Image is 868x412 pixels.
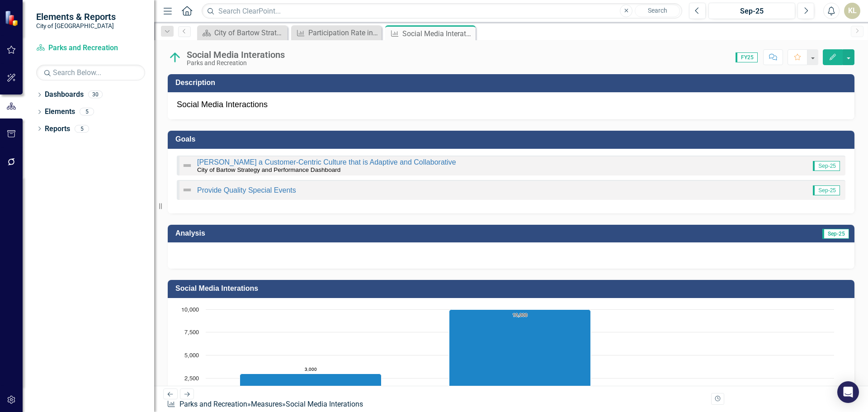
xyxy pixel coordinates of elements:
[513,313,528,317] text: 10,000
[80,108,94,116] div: 5
[402,28,473,39] div: Social Media Interations
[648,7,667,14] span: Search
[175,135,850,143] h3: Goals
[214,27,285,38] div: City of Bartow Strategy and Performance Dashboard
[167,399,367,410] div: » »
[197,186,296,194] a: Provide Quality Special Events
[844,3,860,19] button: KL
[308,27,379,38] div: Participation Rate in Parks and Recreation Activities
[184,376,199,382] text: 2,500
[175,284,850,293] h3: Social Media Interations
[36,22,116,29] small: City of [GEOGRAPHIC_DATA]
[179,400,247,408] a: Parks and Recreation
[187,60,285,66] div: Parks and Recreation
[712,6,792,17] div: Sep-25
[45,107,75,117] a: Elements
[708,3,795,19] button: Sep-25
[36,43,145,53] a: Parks and Recreation
[182,160,193,171] img: Not Defined
[175,229,525,237] h3: Analysis
[177,100,268,109] span: Social Media Interactions
[168,50,182,65] img: On Target
[199,27,285,38] a: City of Bartow Strategy and Performance Dashboard
[75,125,89,133] div: 5
[197,158,456,166] a: [PERSON_NAME] a Customer-Centric Culture that is Adaptive and Collaborative
[5,10,20,26] img: ClearPoint Strategy
[813,185,840,195] span: Sep-25
[88,91,103,99] div: 30
[736,52,758,62] span: FY25
[286,400,363,408] div: Social Media Interations
[184,353,199,359] text: 5,000
[45,124,70,134] a: Reports
[240,374,382,402] path: FY24, 3,000. Actual.
[822,229,849,239] span: Sep-25
[293,27,379,38] a: Participation Rate in Parks and Recreation Activities
[36,65,145,81] input: Search Below...
[184,330,199,336] text: 7,500
[251,400,282,408] a: Measures
[36,11,116,22] span: Elements & Reports
[187,50,285,60] div: Social Media Interations
[305,367,317,372] text: 3,000
[45,90,84,100] a: Dashboards
[837,381,859,403] div: Open Intercom Messenger
[202,3,682,19] input: Search ClearPoint...
[813,161,840,171] span: Sep-25
[181,307,199,313] text: 10,000
[197,166,340,173] small: City of Bartow Strategy and Performance Dashboard
[175,79,850,87] h3: Description
[635,5,680,17] button: Search
[182,185,193,195] img: Not Defined
[449,310,591,402] path: FY25, 10,000. Actual.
